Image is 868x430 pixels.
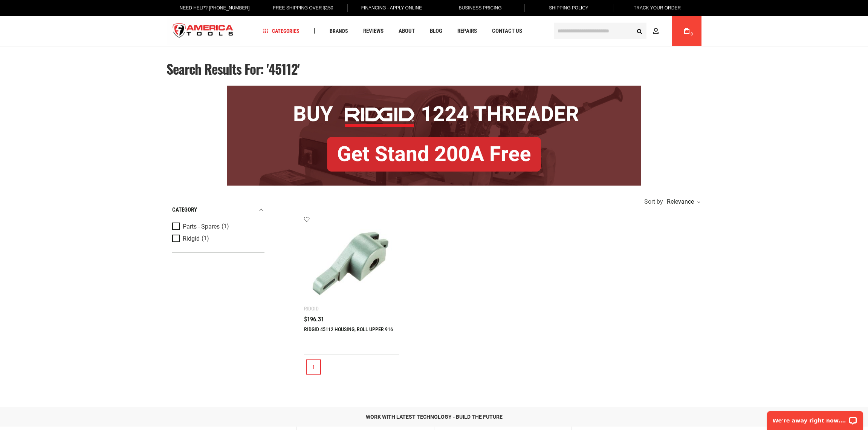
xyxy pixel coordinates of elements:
[183,235,200,242] span: Ridgid
[222,223,229,230] span: (1)
[426,26,446,36] a: Blog
[227,86,641,186] img: BOGO: Buy RIDGID® 1224 Threader, Get Stand 200A Free!
[167,59,300,78] span: Search results for: '45112'
[172,235,263,243] a: Ridgid (1)
[227,86,641,91] a: BOGO: Buy RIDGID® 1224 Threader, Get Stand 200A Free!
[306,359,321,375] a: 1
[167,17,240,45] a: store logo
[312,224,392,304] img: RIDGID 45112 HOUSING, ROLL UPPER 916
[202,235,209,242] span: (1)
[399,28,415,34] span: About
[395,26,418,36] a: About
[172,223,263,231] a: Parts - Spares (1)
[454,26,480,36] a: Repairs
[326,26,351,36] a: Brands
[665,199,700,205] div: Relevance
[691,32,693,36] span: 0
[430,28,442,34] span: Blog
[644,199,663,205] span: Sort by
[304,326,393,332] a: RIDGID 45112 HOUSING, ROLL UPPER 916
[492,28,522,34] span: Contact Us
[457,28,477,34] span: Repairs
[304,306,319,312] div: Ridgid
[680,16,694,46] a: 0
[183,223,220,230] span: Parts - Spares
[172,205,264,215] div: category
[762,406,868,430] iframe: LiveChat chat widget
[549,5,588,11] span: Shipping Policy
[260,26,303,36] a: Categories
[172,197,264,253] div: Product Filters
[632,24,646,38] button: Search
[489,26,526,36] a: Contact Us
[167,17,240,45] img: America Tools
[263,28,300,34] span: Categories
[360,26,387,36] a: Reviews
[330,28,348,34] span: Brands
[363,28,384,34] span: Reviews
[304,316,324,322] span: $196.31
